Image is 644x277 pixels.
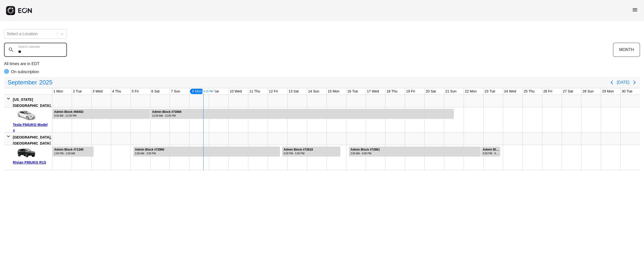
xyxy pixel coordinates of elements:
[350,148,380,152] div: Admin Block #72861
[282,145,341,157] div: Rented for 3 days by Admin Block Current status is rental
[581,88,594,95] div: 28 Sun
[152,110,182,114] div: Admin Block #73094
[18,45,40,49] label: Search calendar
[170,88,181,95] div: 7 Sun
[307,88,320,95] div: 14 Sun
[425,88,437,95] div: 20 Sat
[152,114,182,118] div: 12:00 AM - 12:00 PM
[13,159,50,165] div: Rivian F85UKG R1S
[4,61,640,67] p: All times are in EDT
[52,145,94,157] div: Rented for 4 days by Admin Block Current status is rental
[5,77,56,87] button: September2025
[135,152,164,155] div: 3:00 AM - 3:00 PM
[13,134,51,146] div: [GEOGRAPHIC_DATA], [GEOGRAPHIC_DATA]
[7,77,38,87] span: September
[92,88,104,95] div: 3 Wed
[464,88,478,95] div: 22 Mon
[13,109,38,122] img: car
[72,88,83,95] div: 2 Tue
[562,88,574,95] div: 27 Sat
[607,77,617,87] button: Previous page
[288,88,300,95] div: 13 Sat
[268,88,279,95] div: 12 Fri
[38,77,53,87] span: 2025
[503,88,517,95] div: 24 Wed
[54,152,84,155] div: 1:00 PM - 2:59 AM
[229,88,243,95] div: 10 Wed
[350,152,380,155] div: 3:00 AM - 9:00 PM
[248,88,261,95] div: 11 Thu
[54,114,84,118] div: 9:30 AM - 11:59 PM
[150,107,454,119] div: Rented for 16 days by Admin Block Current status is rental
[111,88,122,95] div: 4 Thu
[349,145,481,157] div: Rented for 7 days by Admin Block Current status is rental
[189,88,204,95] div: 8 Mon
[284,152,313,155] div: 5:00 PM - 5:00 PM
[523,88,536,95] div: 25 Thu
[621,88,633,95] div: 30 Tue
[327,88,341,95] div: 15 Mon
[54,110,84,114] div: Admin Block #69402
[617,78,629,87] button: [DATE]
[601,88,615,95] div: 29 Mon
[52,88,64,95] div: 1 Mon
[542,88,553,95] div: 26 Fri
[483,152,500,155] div: 9:00 PM - 9:00 PM
[366,88,380,95] div: 17 Wed
[13,122,50,134] div: Tesla F84UKG Model 3
[346,88,359,95] div: 16 Tue
[131,88,140,95] div: 5 Fri
[632,7,638,13] span: menu
[444,88,457,95] div: 21 Sun
[133,145,280,157] div: Rented for 8 days by Admin Block Current status is rental
[629,77,639,87] button: Next page
[135,148,164,152] div: Admin Block #72860
[150,88,161,95] div: 6 Sat
[483,148,500,152] div: Admin Block #70858
[52,107,150,119] div: Rented for 28 days by Admin Block Current status is rental
[405,88,416,95] div: 19 Fri
[13,97,51,115] div: [US_STATE][GEOGRAPHIC_DATA], [GEOGRAPHIC_DATA]
[209,88,220,95] div: 9 Tue
[13,147,38,159] img: car
[481,145,501,157] div: Rented for 1 days by Admin Block Current status is rental
[284,148,313,152] div: Admin Block #72619
[613,43,640,57] button: MONTH
[54,148,84,152] div: Admin Block #71340
[484,88,496,95] div: 23 Tue
[385,88,398,95] div: 18 Thu
[11,69,39,75] p: On subscription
